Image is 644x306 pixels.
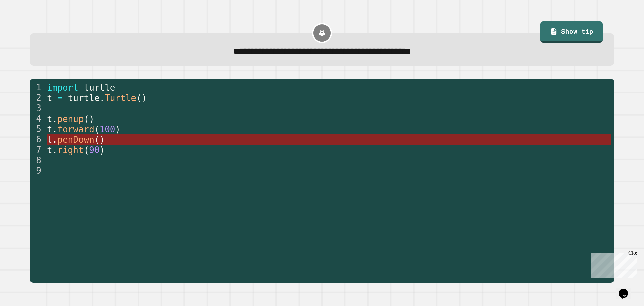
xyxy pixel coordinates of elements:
span: ( [94,135,99,145]
div: 3 [30,103,46,114]
span: import [47,83,78,93]
span: 100 [99,124,115,134]
span: = [57,93,63,103]
span: ) [99,145,105,155]
span: penup [57,114,84,124]
span: . [52,135,57,145]
span: forward [57,124,94,134]
span: . [99,93,105,103]
span: ) [89,114,94,124]
span: ) [99,135,105,145]
span: ( [84,145,89,155]
span: . [52,114,57,124]
span: t [47,124,52,134]
div: 1 [30,82,46,93]
div: 4 [30,114,46,124]
span: t [47,145,52,155]
span: penDown [57,135,94,145]
div: 5 [30,124,46,134]
iframe: chat widget [588,250,637,278]
iframe: chat widget [616,279,637,299]
span: ) [141,93,147,103]
span: turtle [68,93,99,103]
span: ( [84,114,89,124]
span: t [47,135,52,145]
a: Show tip [540,21,603,43]
div: 6 [30,134,46,145]
span: . [52,145,57,155]
span: Turtle [105,93,136,103]
span: ) [115,124,120,134]
span: t [47,114,52,124]
span: 90 [89,145,99,155]
div: Chat with us now!Close [3,3,46,43]
div: 8 [30,155,46,166]
div: 7 [30,145,46,155]
div: 2 [30,93,46,103]
div: 9 [30,166,46,176]
span: t [47,93,52,103]
span: turtle [84,83,115,93]
span: ( [94,124,99,134]
span: right [57,145,84,155]
span: . [52,124,57,134]
span: ( [136,93,142,103]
